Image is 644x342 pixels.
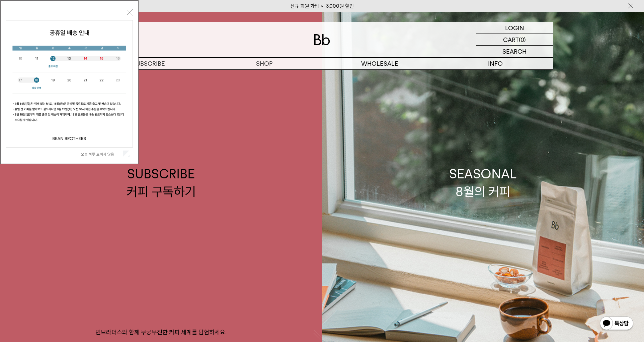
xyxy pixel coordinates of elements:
img: cb63d4bbb2e6550c365f227fdc69b27f_113810.jpg [6,20,133,147]
img: 로고 [314,34,330,45]
img: 카카오톡 채널 1:1 채팅 버튼 [599,316,634,332]
p: LOGIN [505,22,524,34]
a: CART (0) [476,34,553,46]
p: WHOLESALE [322,58,437,69]
div: SEASONAL 8월의 커피 [449,165,517,201]
p: SEARCH [502,46,527,57]
p: (0) [519,34,526,45]
a: LOGIN [476,22,553,34]
p: CART [503,34,519,45]
a: 신규 회원 가입 시 3,000원 할인 [290,3,354,9]
div: SUBSCRIBE 커피 구독하기 [127,165,196,201]
a: SUBSCRIBE [91,58,207,69]
button: 닫기 [127,9,133,15]
label: 오늘 하루 보이지 않음 [81,152,122,157]
a: SHOP [207,58,322,69]
p: INFO [437,58,553,69]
